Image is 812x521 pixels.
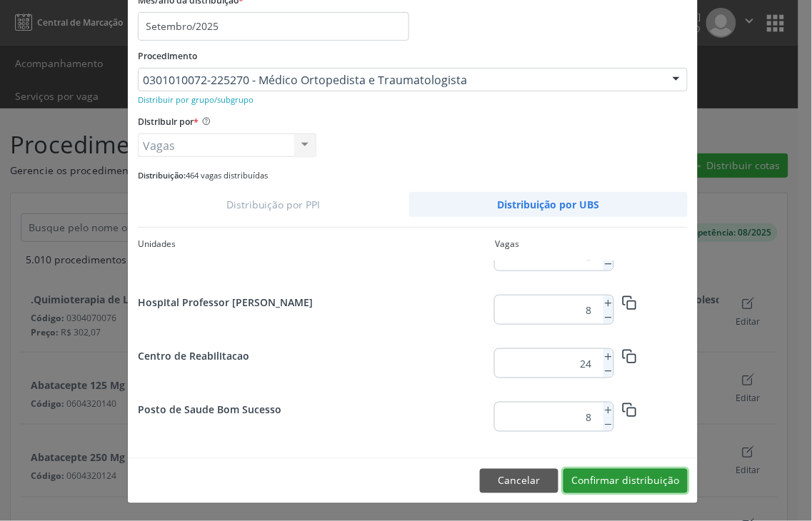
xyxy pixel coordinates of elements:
input: Selecione o mês/ano [138,12,409,41]
div: Vagas [495,238,519,251]
a: Distribuição por PPI [138,192,409,217]
ion-icon: help circle outline [199,111,211,126]
label: Procedimento [138,46,197,68]
label: Distribuir por [138,111,199,133]
small: 464 vagas distribuídas [138,170,268,181]
div: Unidades [138,238,495,251]
span: Distribuição: [138,170,186,181]
a: Distribuir por grupo/subgrupo [138,92,254,106]
div: Centro de Reabilitacao [138,348,495,363]
div: Posto de Saude Bom Sucesso [138,402,495,417]
button: Cancelar [480,469,558,493]
button: Confirmar distribuição [563,469,688,493]
span: 0301010072-225270 - Médico Ortopedista e Traumatologista [143,73,658,87]
div: Hospital Professor [PERSON_NAME] [138,295,495,310]
small: Distribuir por grupo/subgrupo [138,94,254,105]
a: Distribuição por UBS [409,192,688,217]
